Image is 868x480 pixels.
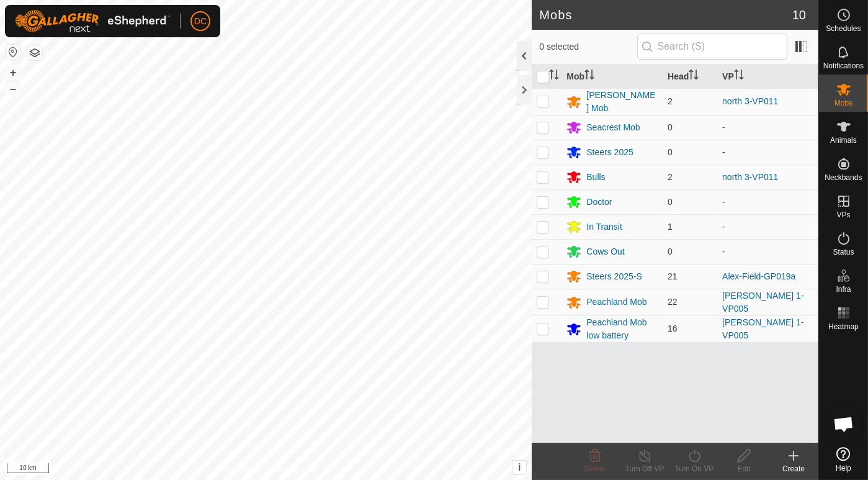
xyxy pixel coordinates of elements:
[6,45,20,60] button: Reset Map
[819,442,868,477] a: Help
[717,140,818,165] td: -
[586,316,658,342] div: Peachland Mob low battery
[668,222,673,232] span: 1
[584,71,594,81] p-sorticon: Activate to sort
[6,65,20,80] button: +
[194,15,207,28] span: DC
[717,115,818,140] td: -
[722,291,803,314] a: [PERSON_NAME] 1-VP005
[668,247,673,256] span: 0
[828,323,859,330] span: Heatmap
[217,464,264,475] a: Privacy Policy
[769,463,818,474] div: Create
[668,271,678,281] span: 21
[620,463,669,474] div: Turn Off VP
[278,464,315,475] a: Contact Us
[722,317,803,340] a: [PERSON_NAME] 1-VP005
[584,464,606,473] span: Delete
[586,171,605,184] div: Bulls
[722,172,778,182] a: north 3-VP011
[717,214,818,239] td: -
[586,220,622,233] div: In Transit
[826,25,861,32] span: Schedules
[836,286,851,293] span: Infra
[717,239,818,264] td: -
[668,96,673,106] span: 2
[539,7,792,22] h2: Mobs
[734,71,744,81] p-sorticon: Activate to sort
[15,10,170,32] img: Gallagher Logo
[823,62,864,70] span: Notifications
[668,172,673,182] span: 2
[668,324,678,333] span: 16
[586,270,642,283] div: Steers 2025-S
[549,71,559,81] p-sorticon: Activate to sort
[539,40,637,53] span: 0 selected
[586,245,624,258] div: Cows Out
[792,6,806,24] span: 10
[668,122,673,132] span: 0
[562,65,663,89] th: Mob
[825,405,862,443] div: Open chat
[717,65,818,89] th: VP
[586,89,658,115] div: [PERSON_NAME] Mob
[830,137,857,144] span: Animals
[637,34,787,60] input: Search (S)
[833,248,854,256] span: Status
[689,71,699,81] p-sorticon: Activate to sort
[27,45,42,60] button: Map Layers
[719,463,769,474] div: Edit
[663,65,717,89] th: Head
[668,197,673,207] span: 0
[668,297,678,307] span: 22
[668,147,673,157] span: 0
[722,96,778,106] a: north 3-VP011
[825,174,862,181] span: Neckbands
[717,189,818,214] td: -
[586,146,633,159] div: Steers 2025
[586,296,647,309] div: Peachland Mob
[722,271,795,281] a: Alex-Field-GP019a
[512,461,526,474] button: i
[6,81,20,96] button: –
[834,99,852,107] span: Mobs
[836,464,851,472] span: Help
[586,121,640,134] div: Seacrest Mob
[836,211,850,219] span: VPs
[586,196,612,209] div: Doctor
[518,462,521,473] span: i
[669,463,719,474] div: Turn On VP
